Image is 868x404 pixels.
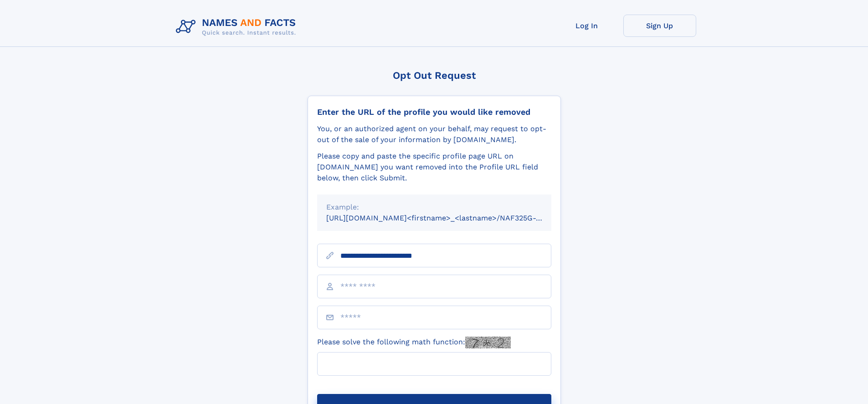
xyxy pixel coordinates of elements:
img: Logo Names and Facts [172,15,303,39]
a: Sign Up [623,15,696,37]
div: Opt Out Request [308,70,561,81]
div: Example: [326,202,542,213]
div: Please copy and paste the specific profile page URL on [DOMAIN_NAME] you want removed into the Pr... [317,151,551,184]
div: You, or an authorized agent on your behalf, may request to opt-out of the sale of your informatio... [317,123,551,145]
div: Enter the URL of the profile you would like removed [317,107,551,117]
a: Log In [550,15,623,37]
small: [URL][DOMAIN_NAME]<firstname>_<lastname>/NAF325G-xxxxxxxx [326,214,569,222]
label: Please solve the following math function: [317,337,511,348]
